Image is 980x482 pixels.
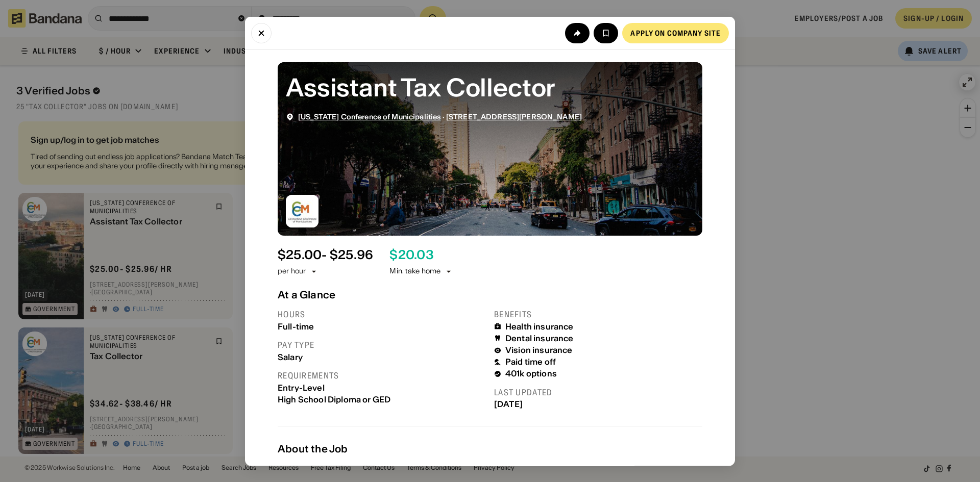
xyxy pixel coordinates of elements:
[286,194,318,227] img: Connecticut Conference of Municipalities logo
[446,112,582,121] a: [STREET_ADDRESS][PERSON_NAME]
[505,333,574,343] div: Dental insurance
[505,369,557,378] div: 401k options
[505,345,573,355] div: Vision insurance
[389,266,453,276] div: Min. take home
[278,247,373,262] div: $ 25.00 - $25.96
[298,112,582,121] div: ·
[298,112,440,121] a: [US_STATE] Conference of Municipalities
[286,70,694,104] div: Assistant Tax Collector
[494,399,702,409] div: [DATE]
[278,383,486,392] div: Entry-Level
[278,394,486,404] div: High School Diploma or GED
[630,29,721,36] div: Apply on company site
[278,352,486,362] div: Salary
[494,387,702,397] div: Last updated
[278,309,486,319] div: Hours
[278,442,702,454] div: About the Job
[278,266,306,276] div: per hour
[251,22,272,43] button: Close
[278,370,486,380] div: Requirements
[389,247,433,262] div: $ 20.03
[505,321,574,331] div: Health insurance
[278,288,702,300] div: At a Glance
[278,339,486,350] div: Pay type
[494,309,702,319] div: Benefits
[278,321,486,331] div: Full-time
[505,357,556,367] div: Paid time off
